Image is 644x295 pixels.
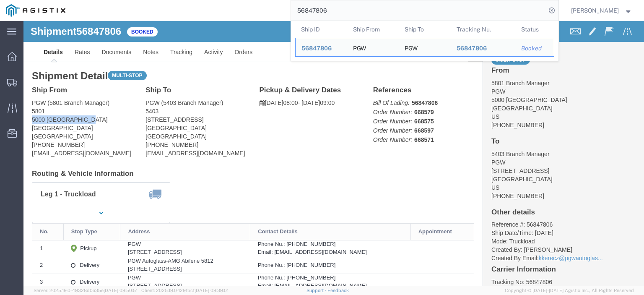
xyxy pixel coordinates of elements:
[450,21,515,38] th: Tracking Nu.
[306,288,327,293] a: Support
[571,5,633,16] button: [PERSON_NAME]
[23,21,644,286] iframe: FS Legacy Container
[327,288,349,293] a: Feedback
[405,38,418,56] div: PGW
[141,288,229,293] span: Client: 2025.19.0-129fbcf
[456,45,486,52] span: 56847806
[104,288,138,293] span: [DATE] 09:50:51
[571,6,619,15] span: Jesse Jordan
[295,21,558,61] table: Search Results
[195,288,229,293] span: [DATE] 09:39:01
[6,4,65,17] img: logo
[521,44,548,53] div: Booked
[347,21,399,38] th: Ship From
[34,288,138,293] span: Server: 2025.19.0-49328d0a35e
[505,287,634,294] span: Copyright © [DATE]-[DATE] Agistix Inc., All Rights Reserved
[291,0,546,21] input: Search for shipment number, reference number
[399,21,451,38] th: Ship To
[353,38,366,56] div: PGW
[456,44,509,53] div: 56847806
[301,45,332,52] span: 56847806
[515,21,554,38] th: Status
[301,44,341,53] div: 56847806
[295,21,347,38] th: Ship ID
